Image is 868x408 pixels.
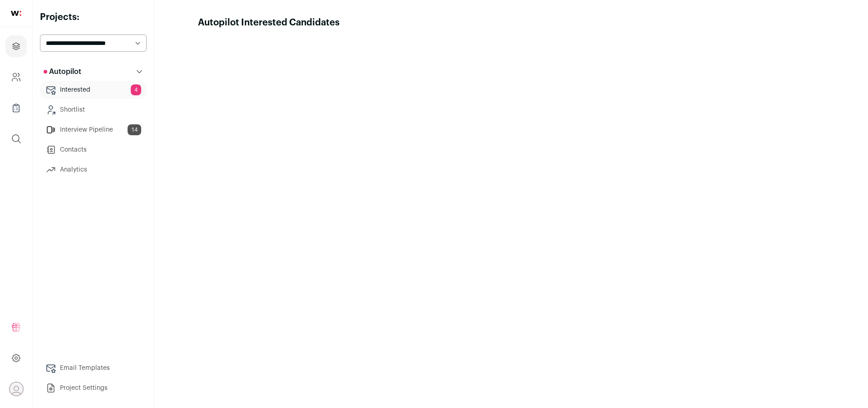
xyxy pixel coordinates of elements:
h2: Projects: [40,11,147,24]
a: Projects [5,35,27,57]
p: Autopilot [44,66,81,77]
a: Email Templates [40,359,147,377]
a: Interested4 [40,81,147,99]
a: Contacts [40,141,147,159]
a: Interview Pipeline14 [40,121,147,139]
a: Company and ATS Settings [5,66,27,88]
button: Autopilot [40,63,147,81]
iframe: Autopilot Interested [198,29,824,400]
span: 14 [128,124,141,135]
img: wellfound-shorthand-0d5821cbd27db2630d0214b213865d53afaa358527fdda9d0ea32b1df1b89c2c.svg [11,11,21,16]
button: Open dropdown [9,382,24,396]
h1: Autopilot Interested Candidates [198,16,340,29]
a: Company Lists [5,97,27,119]
span: 4 [131,84,141,95]
a: Analytics [40,161,147,179]
a: Project Settings [40,379,147,397]
a: Shortlist [40,101,147,119]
